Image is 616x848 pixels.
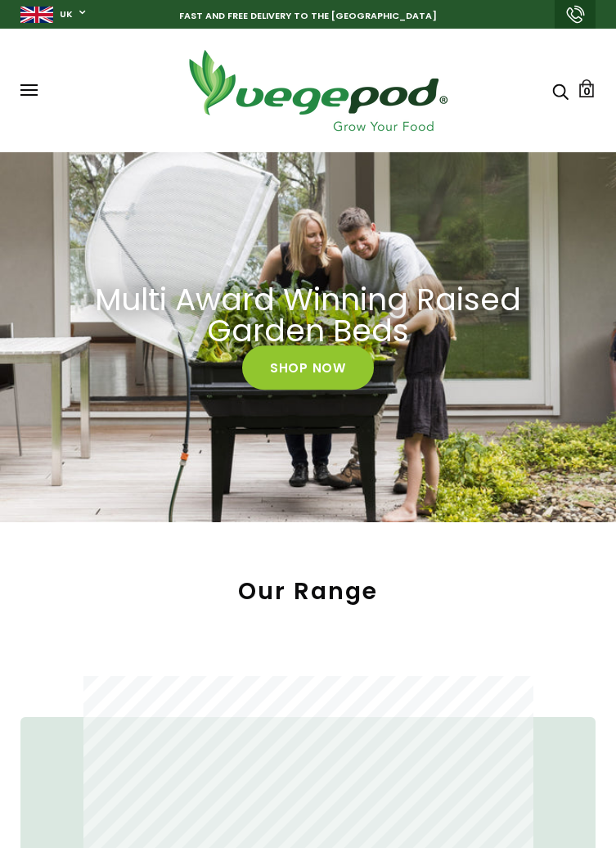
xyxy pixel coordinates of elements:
[20,7,53,23] img: gb_large.png
[242,346,374,390] a: Shop Now
[583,83,591,99] span: 0
[174,45,461,136] img: Vegepod
[578,79,596,97] a: Cart
[20,580,596,602] h2: Our Range
[60,7,73,21] a: UK
[552,82,569,99] a: Search
[66,284,549,346] a: Multi Award Winning Raised Garden Beds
